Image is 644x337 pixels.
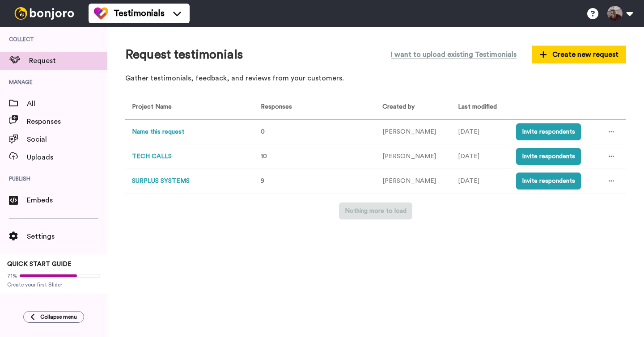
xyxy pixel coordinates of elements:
[516,148,581,165] button: Invite respondents
[516,123,581,140] button: Invite respondents
[114,7,165,20] span: Testimonials
[27,116,107,127] span: Responses
[132,177,190,186] button: SURPLUS SYSTEMS
[125,73,626,84] p: Gather testimonials, feedback, and reviews from your customers.
[376,144,451,169] td: [PERSON_NAME]
[451,120,509,144] td: [DATE]
[27,152,107,163] span: Uploads
[27,134,107,145] span: Social
[261,129,265,135] span: 0
[132,127,184,137] button: Name this request
[7,261,72,267] span: QUICK START GUIDE
[7,281,100,288] span: Create your first Slider
[376,95,451,120] th: Created by
[451,169,509,194] td: [DATE]
[23,311,84,323] button: Collapse menu
[540,49,619,60] span: Create new request
[261,153,267,160] span: 10
[384,45,523,64] button: I want to upload existing Testimonials
[7,272,17,279] span: 71%
[94,6,108,21] img: tm-color.svg
[40,313,77,320] span: Collapse menu
[257,104,292,110] span: Responses
[27,195,107,206] span: Embeds
[376,120,451,144] td: [PERSON_NAME]
[532,46,626,63] button: Create new request
[376,169,451,194] td: [PERSON_NAME]
[27,231,107,242] span: Settings
[516,173,581,190] button: Invite respondents
[451,95,509,120] th: Last modified
[339,202,412,219] button: Nothing more to load
[29,55,107,66] span: Request
[451,144,509,169] td: [DATE]
[27,98,107,109] span: All
[261,178,264,184] span: 9
[11,7,78,20] img: bj-logo-header-white.svg
[125,48,243,62] h1: Request testimonials
[132,152,172,161] button: TECH CALLS
[391,49,517,60] span: I want to upload existing Testimonials
[125,95,250,120] th: Project Name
